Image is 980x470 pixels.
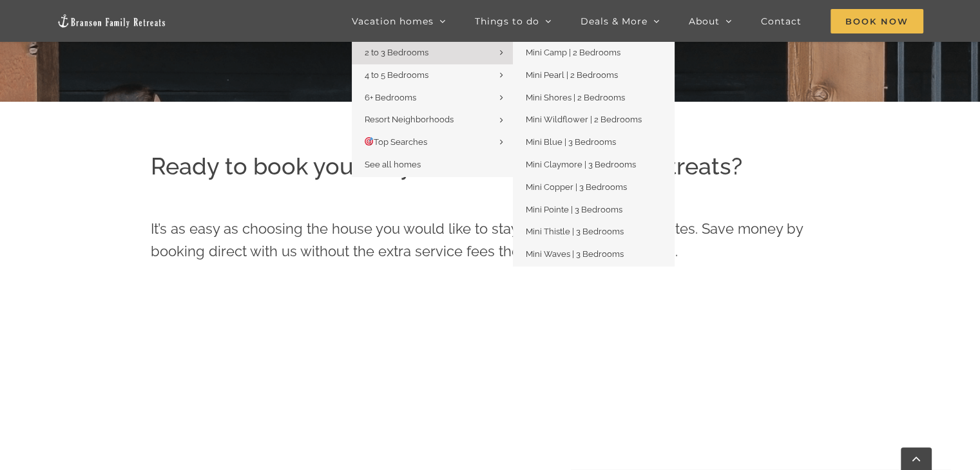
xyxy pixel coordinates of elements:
span: Deals & More [581,17,648,26]
span: Mini Wildflower | 2 Bedrooms [526,115,642,124]
span: Mini Waves | 3 Bedrooms [526,249,624,259]
a: Mini Thistle | 3 Bedrooms [513,221,674,243]
a: Mini Pearl | 2 Bedrooms [513,64,674,87]
img: Branson Family Retreats Logo [57,14,166,28]
span: Things to do [475,17,539,26]
a: Mini Blue | 3 Bedrooms [513,131,674,154]
span: Mini Thistle | 3 Bedrooms [526,227,624,236]
span: Mini Copper | 3 Bedrooms [526,182,627,192]
a: 6+ Bedrooms [352,87,513,109]
p: It’s as easy as choosing the house you would like to stay at and entering your dates. Save money ... [151,218,829,263]
a: Mini Copper | 3 Bedrooms [513,176,674,199]
span: Contact [761,17,802,26]
span: Mini Camp | 2 Bedrooms [526,48,620,57]
a: Mini Claymore | 3 Bedrooms [513,154,674,176]
span: Vacation homes [352,17,434,26]
a: Mini Camp | 2 Bedrooms [513,42,674,64]
a: 2 to 3 Bedrooms [352,42,513,64]
h2: Ready to book your stay with Branson Family Retreats? [151,150,829,182]
a: Mini Waves | 3 Bedrooms [513,243,674,266]
span: 4 to 5 Bedrooms [365,70,428,80]
img: 🎯 [365,137,373,146]
span: Mini Pointe | 3 Bedrooms [526,205,622,214]
a: Mini Pointe | 3 Bedrooms [513,199,674,221]
a: Mini Shores | 2 Bedrooms [513,87,674,109]
span: Mini Blue | 3 Bedrooms [526,137,616,147]
a: See all homes [352,154,513,176]
span: Mini Claymore | 3 Bedrooms [526,160,636,169]
a: Resort Neighborhoods [352,109,513,131]
span: See all homes [365,160,421,169]
span: Mini Shores | 2 Bedrooms [526,93,625,102]
span: Top Searches [365,137,428,147]
span: Mini Pearl | 2 Bedrooms [526,70,618,80]
span: Resort Neighborhoods [365,115,454,124]
a: 🎯Top Searches [352,131,513,154]
a: 4 to 5 Bedrooms [352,64,513,87]
a: Mini Wildflower | 2 Bedrooms [513,109,674,131]
span: About [689,17,720,26]
span: 6+ Bedrooms [365,93,416,102]
span: 2 to 3 Bedrooms [365,48,428,57]
span: Book Now [831,9,923,33]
